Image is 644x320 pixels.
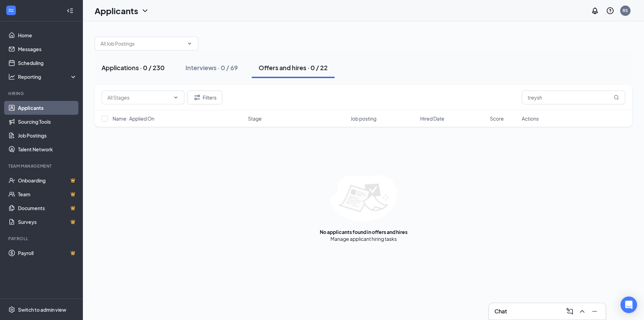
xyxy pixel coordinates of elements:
[187,91,222,104] button: Filter Filters
[18,129,77,142] a: Job Postings
[8,73,15,80] svg: Analysis
[494,308,507,315] h3: Chat
[578,307,586,316] svg: ChevronUp
[18,201,77,215] a: DocumentsCrown
[18,101,77,115] a: Applicants
[18,73,77,80] div: Reporting
[102,63,165,72] div: Applications · 0 / 230
[330,175,397,222] img: empty-state
[566,307,574,316] svg: ComposeMessage
[18,215,77,229] a: SurveysCrown
[606,7,614,15] svg: QuestionInfo
[522,91,625,104] input: Search in offers and hires
[320,228,407,235] div: No applicants found in offers and hires
[18,173,77,187] a: OnboardingCrown
[8,306,15,313] svg: Settings
[577,306,588,317] button: ChevronUp
[8,91,76,96] div: Hiring
[95,5,138,17] h1: Applicants
[623,8,628,13] div: RS
[18,56,77,70] a: Scheduling
[350,115,376,122] span: Job posting
[590,307,599,316] svg: Minimize
[591,7,599,15] svg: Notifications
[589,306,600,317] button: Minimize
[107,94,170,101] input: All Stages
[100,40,184,47] input: All Job Postings
[614,95,619,100] svg: MagnifyingGlass
[18,306,66,313] div: Switch to admin view
[621,297,637,313] div: Open Intercom Messenger
[522,115,539,122] span: Actions
[8,236,76,242] div: Payroll
[18,28,77,42] a: Home
[113,115,154,122] span: Name · Applied On
[248,115,262,122] span: Stage
[185,63,238,72] div: Interviews · 0 / 69
[18,142,77,156] a: Talent Network
[564,306,575,317] button: ComposeMessage
[8,7,15,14] svg: WorkstreamLogo
[141,7,149,15] svg: ChevronDown
[193,93,201,102] svg: Filter
[420,115,444,122] span: Hired Date
[173,95,179,100] svg: ChevronDown
[18,246,77,260] a: PayrollCrown
[8,163,76,169] div: Team Management
[67,7,74,14] svg: Collapse
[18,42,77,56] a: Messages
[259,63,328,72] div: Offers and hires · 0 / 22
[187,41,192,46] svg: ChevronDown
[18,115,77,129] a: Sourcing Tools
[330,235,397,242] div: Manage applicant hiring tasks
[18,187,77,201] a: TeamCrown
[490,115,504,122] span: Score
